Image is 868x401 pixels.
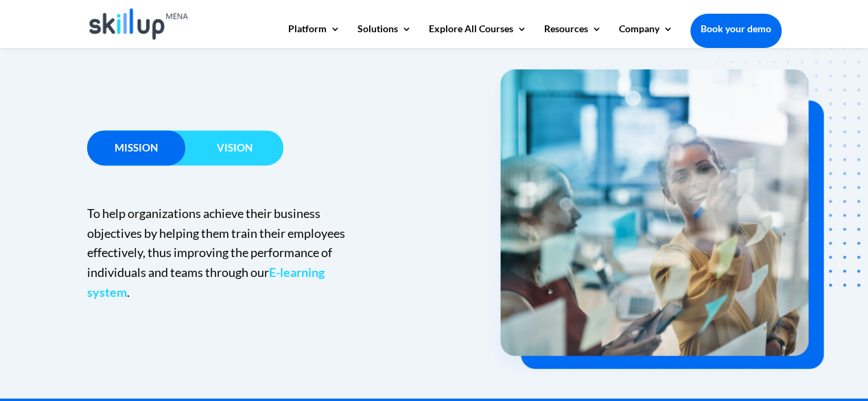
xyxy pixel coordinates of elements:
[799,335,868,401] iframe: Chat Widget
[544,24,602,47] a: Resources
[87,204,357,302] p: To help organizations achieve their business objectives by helping them train their employees eff...
[357,24,412,47] a: Solutions
[619,24,673,47] a: Company
[115,141,158,154] span: Mission
[89,8,189,40] img: Skillup Mena
[429,24,527,47] a: Explore All Courses
[288,24,340,47] a: Platform
[87,265,325,300] a: E-learning system
[690,14,782,44] a: Book your demo
[217,141,253,154] span: Vision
